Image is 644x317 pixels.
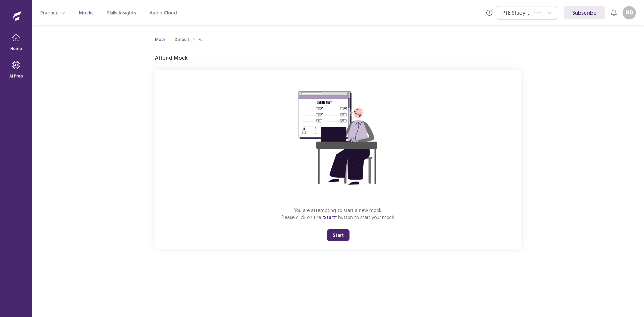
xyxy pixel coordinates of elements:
[107,9,136,16] a: Skills Insights
[278,78,398,199] img: attend-mock
[623,6,636,19] button: ND
[155,54,187,62] p: Attend Mock
[40,7,65,19] button: Practice
[155,37,205,43] nav: breadcrumb
[10,46,22,52] p: Home
[199,37,205,43] div: Full
[483,7,495,19] button: info
[564,6,605,19] a: Subscribe
[150,9,177,16] a: Audio Cloud
[79,9,94,16] a: Mocks
[175,37,189,43] div: Default
[322,214,337,220] span: "Start"
[502,6,531,19] div: PTE Study Centre
[155,37,165,43] a: Mock
[327,229,350,241] button: Start
[281,207,395,221] p: You are attempting to start a new mock. Please click on the button to start your mock.
[9,73,23,79] p: AI Prep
